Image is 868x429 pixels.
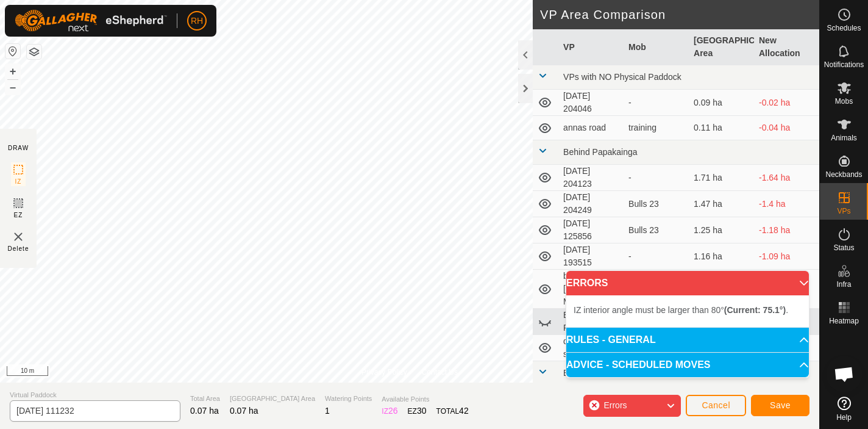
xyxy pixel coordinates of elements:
td: [DATE] 193515 [558,243,624,270]
span: Neckbands [825,171,862,178]
span: Heatmap [829,317,859,325]
td: [DATE] 204123 [558,165,624,191]
span: Delete [8,244,29,253]
th: Mob [624,29,689,65]
span: Status [833,244,854,251]
p-accordion-header: ERRORS [566,271,809,295]
span: Cancel [702,400,730,410]
a: Privacy Policy [361,367,407,378]
td: -0.02 ha [754,90,819,116]
td: -1.18 ha [754,217,819,243]
div: IZ [382,405,397,417]
td: creek both sides [558,335,624,361]
span: 42 [459,406,469,416]
span: Watering Points [325,394,372,404]
button: Reset Map [5,44,20,59]
td: 1.71 ha [689,165,754,191]
div: Bulls 23 [628,198,684,211]
th: [GEOGRAPHIC_DATA] Area [689,29,754,65]
td: -1.09 ha [754,243,819,270]
td: 0.09 ha [689,90,754,116]
span: ADVICE - SCHEDULED MOVES [566,360,710,370]
span: Save [770,400,791,410]
p-accordion-content: ERRORS [566,295,809,327]
td: -1.64 ha [754,165,819,191]
td: 1.25 ha [689,217,754,243]
div: DRAW [8,143,29,153]
div: training [628,121,684,134]
span: 0.07 ha [230,406,258,416]
th: New Allocation [754,29,819,65]
span: VPs [837,207,850,215]
img: VP [11,229,26,244]
p-accordion-header: RULES - GENERAL [566,328,809,352]
span: Schedules [827,24,861,32]
div: Bulls 23 [628,224,684,237]
span: ERRORS [566,278,608,288]
td: [DATE] 125856 [558,217,624,243]
td: 0.11 ha [689,116,754,140]
div: - [628,250,684,263]
span: 30 [417,406,427,416]
td: 1.47 ha [689,191,754,217]
th: VP [558,29,624,65]
span: 0.07 ha [190,406,219,416]
span: RULES - GENERAL [566,335,656,345]
td: behind [PERSON_NAME] [558,270,624,309]
p-accordion-header: ADVICE - SCHEDULED MOVES [566,353,809,377]
span: Virtual Paddock [10,390,180,400]
td: -2.05 ha [754,270,819,309]
span: Mobs [835,98,853,105]
span: 1 [325,406,330,416]
td: -0.04 ha [754,116,819,140]
span: EZ [14,211,23,220]
span: Total Area [190,394,220,404]
a: Contact Us [422,367,458,378]
td: 1.16 ha [689,243,754,270]
td: Behind Papakainga [558,309,624,335]
button: + [5,64,20,79]
span: IZ interior angle must be larger than 80° . [574,305,788,315]
span: [GEOGRAPHIC_DATA] Area [230,394,315,404]
span: Errors [603,400,627,410]
button: Cancel [686,395,746,416]
span: Help [836,414,852,421]
td: annas road [558,116,624,140]
span: RH [191,15,203,27]
span: IZ [15,177,22,186]
button: Map Layers [27,45,41,59]
span: Animals [831,134,857,142]
button: Save [751,395,809,416]
span: Below Papakainga [563,368,634,378]
div: TOTAL [436,405,469,417]
td: -1.4 ha [754,191,819,217]
td: [DATE] 204046 [558,90,624,116]
span: Behind Papakainga [563,147,637,157]
span: Available Points [382,394,468,405]
span: 26 [388,406,398,416]
img: Gallagher Logo [15,10,167,32]
div: EZ [408,405,427,417]
a: Help [820,392,868,426]
div: Open chat [826,356,863,392]
td: [DATE] 204249 [558,191,624,217]
span: Infra [836,281,851,288]
td: 2.12 ha [689,270,754,309]
b: (Current: 75.1°) [724,305,786,315]
div: - [628,96,684,109]
div: - [628,171,684,184]
button: – [5,80,20,95]
span: VPs with NO Physical Paddock [563,72,681,82]
span: Notifications [824,61,864,68]
h2: VP Area Comparison [540,7,819,22]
